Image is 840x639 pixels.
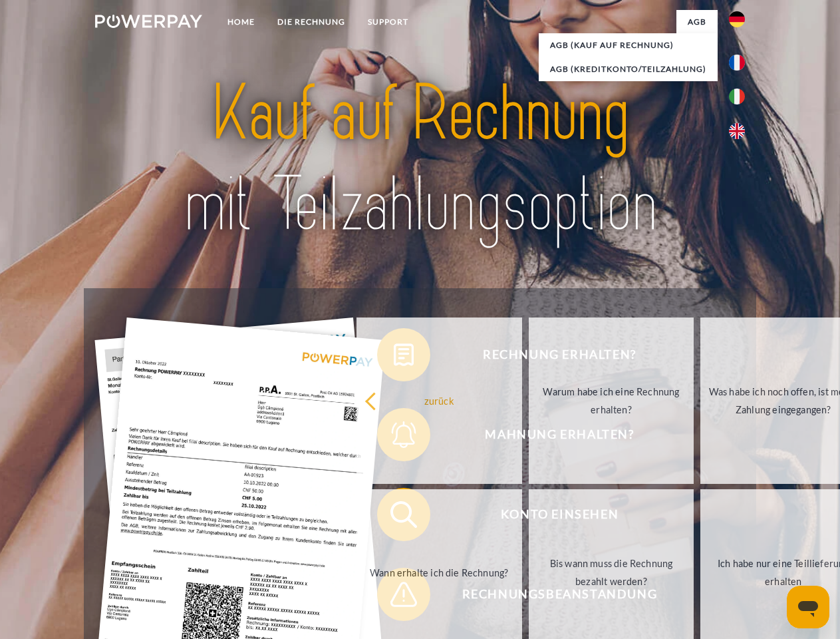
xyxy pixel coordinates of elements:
a: DIE RECHNUNG [266,10,356,34]
div: Wann erhalte ich die Rechnung? [364,563,514,581]
div: zurück [364,391,514,409]
img: de [729,11,745,27]
div: Bis wann muss die Rechnung bezahlt werden? [537,554,686,590]
iframe: Schaltfläche zum Öffnen des Messaging-Fensters [787,586,829,628]
div: Warum habe ich eine Rechnung erhalten? [537,383,686,419]
a: SUPPORT [356,10,420,34]
a: AGB (Kauf auf Rechnung) [539,33,718,57]
a: agb [676,10,718,34]
a: AGB (Kreditkonto/Teilzahlung) [539,57,718,81]
a: Home [216,10,266,34]
img: it [729,89,745,105]
img: en [729,123,745,139]
img: title-powerpay_de.svg [127,64,713,255]
img: logo-powerpay-white.svg [95,15,202,28]
img: fr [729,55,745,71]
